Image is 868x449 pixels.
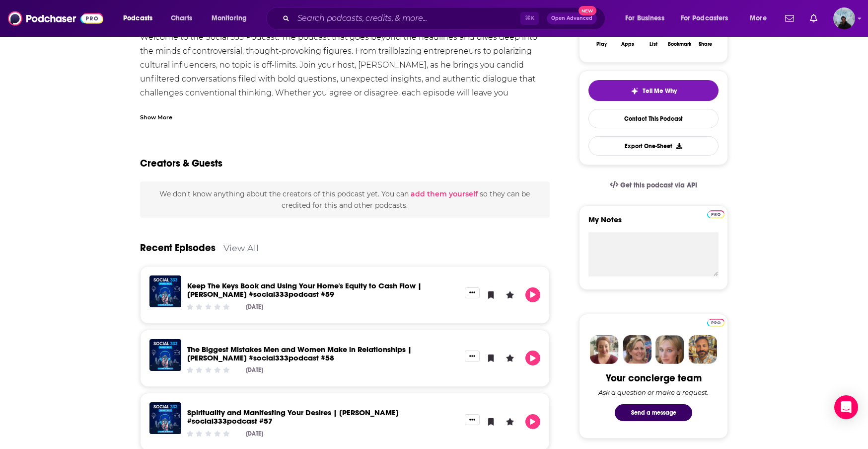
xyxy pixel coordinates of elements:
img: Keep The Keys Book and Using Your Home's Equity to Cash Flow | Matt Sapaula #social333podcast #59 [149,275,181,307]
a: Recent Episodes [140,242,216,254]
div: Share [699,41,712,47]
button: Show profile menu [833,7,855,29]
div: Community Rating: 0 out of 5 [186,366,231,374]
div: [DATE] [246,303,263,310]
button: add them yourself [411,190,478,198]
img: Jon Profile [688,335,717,364]
span: Open Advanced [551,16,592,21]
button: tell me why sparkleTell Me Why [588,80,719,101]
span: For Business [625,11,664,25]
a: Get this podcast via API [602,173,705,197]
input: Search podcasts, credits, & more... [293,10,520,26]
span: Tell Me Why [643,87,677,95]
span: Podcasts [123,11,152,25]
span: For Podcasters [681,11,728,25]
div: Open Intercom Messenger [834,395,858,419]
span: Get this podcast via API [620,181,697,189]
button: Open AdvancedNew [547,12,597,24]
button: open menu [674,10,743,26]
div: Play [596,41,607,47]
label: My Notes [588,215,719,232]
h2: Creators & Guests [140,157,222,170]
span: New [579,6,596,15]
div: [DATE] [246,366,263,373]
button: open menu [743,10,779,26]
a: Pro website [707,209,724,218]
span: Monitoring [212,11,247,25]
a: Show notifications dropdown [806,10,821,27]
img: Podchaser Pro [707,210,724,218]
button: Bookmark Episode [484,287,499,302]
img: Podchaser - Follow, Share and Rate Podcasts [8,9,103,28]
span: We don't know anything about the creators of this podcast yet . You can so they can be credited f... [159,189,530,209]
button: Leave a Rating [503,287,517,302]
button: Play [525,414,540,429]
div: Community Rating: 0 out of 5 [186,430,231,437]
div: Your concierge team [606,372,702,384]
div: List [650,41,657,47]
img: User Profile [833,7,855,29]
button: Send a message [615,404,692,421]
a: View All [223,243,259,253]
a: Show notifications dropdown [781,10,798,27]
div: Apps [621,41,634,47]
button: Play [525,287,540,302]
button: Leave a Rating [503,414,517,429]
img: tell me why sparkle [631,87,639,95]
button: Bookmark Episode [484,414,499,429]
span: Logged in as DavidWest [833,7,855,29]
button: Bookmark Episode [484,351,499,365]
span: Charts [171,11,192,25]
a: Charts [164,10,198,26]
img: The Biggest Mistakes Men and Women Make in Relationships | Daniele Hage #social333podcast #58 [149,339,181,371]
div: Welcome to the Social 333 Podcast. The podcast that goes beyond the headlines and dives deep into... [140,30,550,128]
a: Contact This Podcast [588,109,719,128]
span: ⌘ K [520,12,539,25]
a: Keep The Keys Book and Using Your Home's Equity to Cash Flow | Matt Sapaula #social333podcast #59 [187,281,422,299]
button: Show More Button [465,287,480,298]
img: Spirituality and Manifesting Your Desires | Andrea Lynn #social333podcast #57 [149,402,181,434]
button: Play [525,351,540,365]
button: open menu [116,10,165,26]
img: Sydney Profile [590,335,619,364]
button: Show More Button [465,351,480,361]
a: Pro website [707,317,724,327]
button: open menu [618,10,677,26]
img: Barbara Profile [623,335,651,364]
span: More [750,11,767,25]
div: Community Rating: 0 out of 5 [186,303,231,310]
button: Export One-Sheet [588,136,719,156]
a: The Biggest Mistakes Men and Women Make in Relationships | Daniele Hage #social333podcast #58 [187,345,412,362]
div: [DATE] [246,430,263,437]
button: Show More Button [465,414,480,425]
img: Jules Profile [655,335,684,364]
button: Leave a Rating [503,351,517,365]
a: Spirituality and Manifesting Your Desires | Andrea Lynn #social333podcast #57 [187,408,399,426]
div: Bookmark [668,41,691,47]
button: open menu [205,10,260,26]
img: Podchaser Pro [707,319,724,327]
div: Ask a question or make a request. [598,388,709,396]
div: Search podcasts, credits, & more... [276,7,615,30]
